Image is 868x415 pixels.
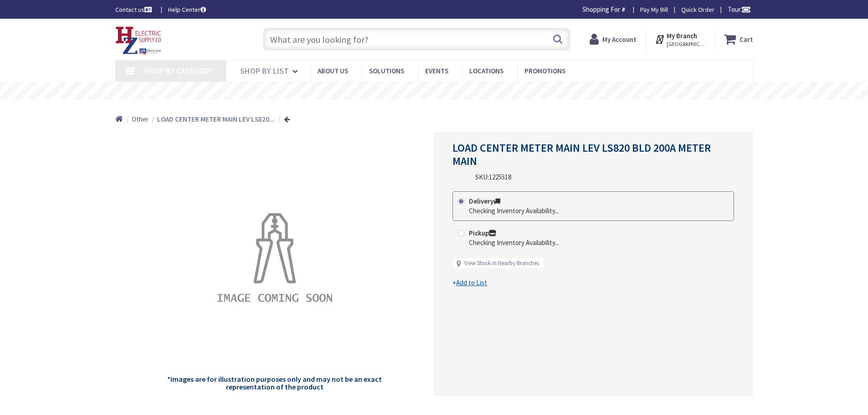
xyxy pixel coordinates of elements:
span: 1225518 [489,173,511,181]
a: +Add to List [452,278,487,287]
rs-layer: Free Same Day Pickup at 8 Locations [354,86,516,96]
span: Shop By List [240,66,289,76]
strong: Delivery [469,197,500,205]
strong: My Branch [667,31,697,40]
h5: *Images are for illustration purposes only and may not be an exact representation of the product [166,375,383,391]
span: Shopping For [582,5,620,14]
div: Checking Inventory Availability... [469,206,559,215]
span: Tour [728,5,751,14]
a: View Stock in Nearby Branches [464,259,539,268]
span: + [452,278,487,287]
a: Other [132,114,149,124]
span: LOAD CENTER METER MAIN LEV LS820 BLD 200A METER MAIN [452,141,711,168]
a: Help Center [168,5,206,14]
a: Cart [724,31,753,47]
img: HZ Electric Supply [115,26,162,55]
div: My Branch [GEOGRAPHIC_DATA], [GEOGRAPHIC_DATA] [655,31,705,47]
span: Locations [469,67,503,75]
span: Events [425,67,448,75]
strong: My Account [602,35,637,44]
u: Add to List [456,278,487,287]
strong: LOAD CENTER METER MAIN LEV LS820... [157,115,275,123]
img: LOAD CENTER METER MAIN LEV LS820 BLD 200A METER MAIN [211,196,339,323]
a: My Account [590,31,637,47]
div: Checking Inventory Availability... [469,238,559,247]
input: What are you looking for? [263,28,570,51]
span: Promotions [524,67,565,75]
a: Contact us [115,5,154,14]
a: Pay My Bill [640,5,668,14]
strong: # [621,5,626,14]
span: About Us [318,67,348,75]
span: Shop By Category [144,66,213,76]
div: SKU: [475,172,511,182]
a: Quick Order [681,5,714,14]
strong: Pickup [469,229,496,237]
span: [GEOGRAPHIC_DATA], [GEOGRAPHIC_DATA] [667,41,705,48]
strong: Cart [740,31,753,47]
span: Solutions [369,67,404,75]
